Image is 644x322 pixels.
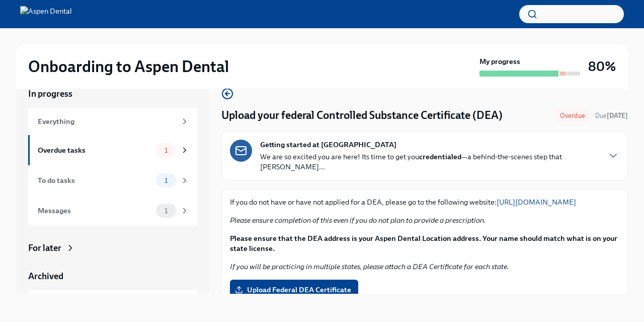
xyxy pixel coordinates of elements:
a: To do tasks1 [28,165,197,196]
div: Messages [38,205,152,216]
span: Due [595,112,628,119]
h2: Onboarding to Aspen Dental [28,56,229,77]
p: We are so excited you are here! Its time to get you —a behind-the-scenes step that [PERSON_NAME]... [260,152,599,172]
strong: [DATE] [607,112,628,119]
div: For later [28,242,61,254]
div: To do tasks [38,175,152,186]
img: Aspen Dental [20,6,72,22]
h4: Upload your federal Controlled Substance Certificate (DEA) [221,108,503,123]
a: Overdue tasks1 [28,135,197,165]
a: [URL][DOMAIN_NAME] [497,198,576,207]
span: June 30th, 2025 07:00 [595,111,628,120]
p: If you do not have or have not applied for a DEA, please go to the following website: [230,197,619,207]
strong: My progress [479,56,520,67]
span: Overdue [554,112,591,119]
em: Please ensure completion of this even if you do not plan to provide a prescription. [230,216,486,225]
a: Everything [28,108,197,135]
label: Upload Federal DEA Certificate [230,280,358,300]
a: Messages1 [28,196,197,226]
span: Upload Federal DEA Certificate [237,285,351,295]
div: Everything [38,116,176,127]
em: If you will be practicing in multiple states, please attach a DEA Certificate for each state. [230,262,509,271]
strong: credentialed [419,152,461,161]
span: 1 [158,207,174,215]
strong: Getting started at [GEOGRAPHIC_DATA] [260,140,396,150]
span: 1 [158,177,174,184]
div: Overdue tasks [38,145,152,156]
h3: 80% [588,57,616,76]
a: For later [28,242,197,254]
a: Archived [28,270,197,282]
strong: Please ensure that the DEA address is your Aspen Dental Location address. Your name should match ... [230,234,617,253]
a: In progress [28,88,197,100]
span: 1 [158,147,174,154]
